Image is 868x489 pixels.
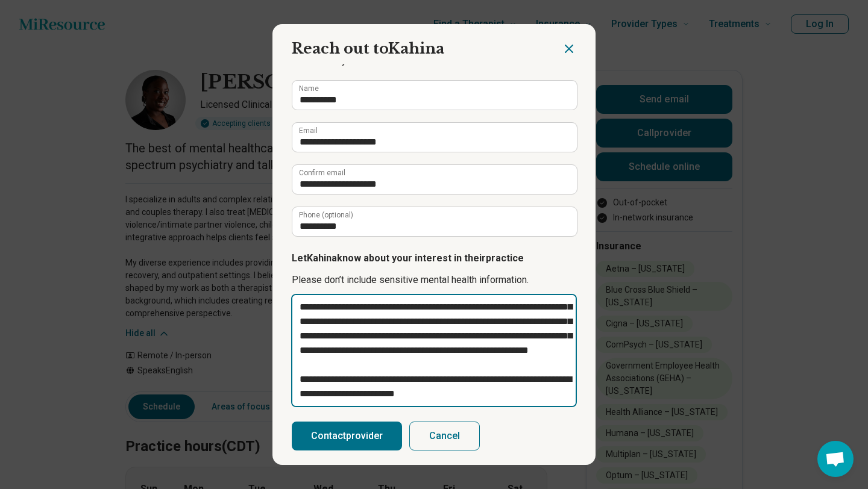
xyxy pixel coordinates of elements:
[299,211,353,219] label: Phone (optional)
[299,169,345,176] label: Confirm email
[292,422,402,450] button: Contactprovider
[292,273,576,287] p: Please don’t include sensitive mental health information.
[292,251,576,266] p: Let Kahina know about your interest in their practice
[299,85,319,92] label: Name
[292,40,444,57] span: Reach out to Kahina
[562,42,576,56] button: Close dialog
[409,422,480,450] button: Cancel
[299,127,318,134] label: Email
